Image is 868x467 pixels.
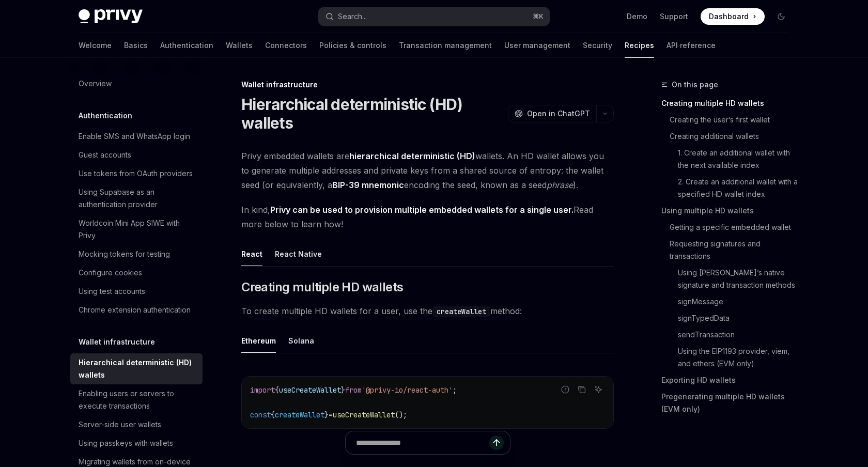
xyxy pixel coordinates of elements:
a: Using test accounts [70,282,203,301]
span: = [329,410,333,419]
a: Transaction management [399,33,492,58]
a: Creating multiple HD wallets [661,95,798,112]
span: Dashboard [709,11,749,22]
a: Pregenerating multiple HD wallets (EVM only) [661,388,798,417]
a: Using Supabase as an authentication provider [70,183,203,214]
a: Using passkeys with wallets [70,434,203,453]
a: Worldcoin Mini App SIWE with Privy [70,214,203,245]
a: BIP-39 mnemonic [332,180,404,191]
a: Requesting signatures and transactions [661,236,798,264]
a: Basics [124,33,148,58]
a: Chrome extension authentication [70,301,203,319]
a: sendTransaction [661,326,798,343]
a: Creating the user’s first wallet [661,112,798,128]
a: 1. Create an additional wallet with the next available index [661,145,798,174]
a: Use tokens from OAuth providers [70,164,203,183]
span: Privy embedded wallets are wallets. An HD wallet allows you to generate multiple addresses and pr... [241,149,614,192]
a: Mocking tokens for testing [70,245,203,263]
a: Wallets [226,33,253,58]
strong: Privy can be used to provision multiple embedded wallets for a single user. [270,205,574,215]
span: useCreateWallet [279,385,341,395]
a: Security [583,33,612,58]
a: Guest accounts [70,146,203,164]
span: '@privy-io/react-auth' [362,385,453,395]
h5: Wallet infrastructure [79,336,155,348]
span: } [324,410,329,419]
a: 2. Create an additional wallet with a specified HD wallet index [661,174,798,203]
div: Overview [79,77,112,90]
a: Connectors [265,33,307,58]
a: Dashboard [701,8,765,25]
span: To create multiple HD wallets for a user, use the method: [241,304,614,318]
div: Using passkeys with wallets [79,437,173,449]
div: Enabling users or servers to execute transactions [79,387,196,412]
a: Hierarchical deterministic (HD) wallets [70,353,203,384]
span: (); [395,410,407,419]
strong: hierarchical deterministic (HD) [349,151,475,161]
div: Solana [288,329,314,353]
div: React Native [275,242,322,266]
a: Demo [627,11,647,22]
a: Configure cookies [70,263,203,282]
span: createWallet [275,410,324,419]
span: { [271,410,275,419]
span: const [250,410,271,419]
span: ⌘ K [533,12,544,21]
a: API reference [667,33,716,58]
img: dark logo [79,9,143,24]
a: Support [660,11,688,22]
div: Server-side user wallets [79,418,161,431]
a: Recipes [625,33,654,58]
div: Configure cookies [79,267,142,279]
span: Open in ChatGPT [527,108,590,119]
span: } [341,385,345,395]
div: Mocking tokens for testing [79,248,170,260]
div: React [241,242,262,266]
button: Ask AI [592,383,605,396]
div: Worldcoin Mini App SIWE with Privy [79,217,196,242]
div: Guest accounts [79,149,131,161]
a: signMessage [661,293,798,310]
a: signTypedData [661,310,798,326]
button: Copy the contents from the code block [575,383,588,396]
span: from [345,385,362,395]
button: Send message [489,435,504,450]
a: Policies & controls [319,33,386,58]
span: In kind, Read more below to learn how! [241,203,614,231]
input: Ask a question... [356,431,489,454]
a: Overview [70,74,203,93]
span: Creating multiple HD wallets [241,279,403,295]
button: Open search [318,7,550,26]
a: Server-side user wallets [70,415,203,434]
span: ; [453,385,457,395]
h1: Hierarchical deterministic (HD) wallets [241,95,504,132]
a: User management [504,33,570,58]
span: useCreateWallet [333,410,395,419]
div: Wallet infrastructure [241,80,614,90]
a: Getting a specific embedded wallet [661,219,798,236]
button: Report incorrect code [559,383,572,396]
a: Enabling users or servers to execute transactions [70,384,203,415]
h5: Authentication [79,110,132,122]
em: phrase [547,180,573,190]
a: Using multiple HD wallets [661,203,798,219]
a: Using the EIP1193 provider, viem, and ethers (EVM only) [661,343,798,372]
a: Exporting HD wallets [661,372,798,388]
a: Welcome [79,33,112,58]
div: Ethereum [241,329,276,353]
span: { [275,385,279,395]
a: Using [PERSON_NAME]’s native signature and transaction methods [661,264,798,293]
div: Search... [338,10,367,23]
span: On this page [672,79,718,91]
div: Using Supabase as an authentication provider [79,186,196,211]
code: createWallet [432,306,490,317]
a: Enable SMS and WhatsApp login [70,127,203,146]
div: Enable SMS and WhatsApp login [79,130,190,143]
button: Open in ChatGPT [508,105,596,122]
div: Chrome extension authentication [79,304,191,316]
button: Toggle dark mode [773,8,789,25]
div: Hierarchical deterministic (HD) wallets [79,356,196,381]
div: Using test accounts [79,285,145,298]
a: Authentication [160,33,213,58]
span: import [250,385,275,395]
